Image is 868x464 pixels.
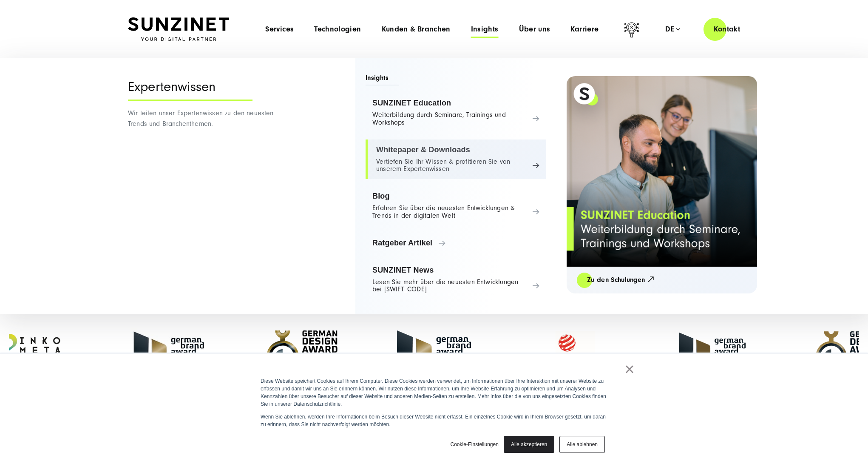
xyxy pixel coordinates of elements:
[314,25,361,34] a: Technologien
[559,436,605,453] a: Alle ablehnen
[128,80,252,101] div: Expertenwissen
[128,17,229,41] img: SUNZINET Full Service Digital Agentur
[504,436,554,453] a: Alle akzeptieren
[397,330,471,373] img: German Brand Award 2023 Winner - Full Service digital agentur SUNZINET
[372,239,539,247] span: Ratgeber Artikel
[366,233,546,253] a: Ratgeber Artikel
[366,93,546,133] a: SUNZINET Education Weiterbildung durch Seminare, Trainings und Workshops
[265,25,294,34] a: Services
[471,25,499,34] a: Insights
[382,25,451,34] a: Kunden & Branchen
[577,275,664,285] a: Zu den Schulungen 🡥
[703,17,750,41] a: Kontakt
[519,25,550,34] a: Über uns
[128,58,287,314] div: Wir teilen unser Expertenwissen zu den neuesten Trends und Branchenthemen.
[530,326,620,377] img: Reddot Award Winner - Full Service Digitalagentur SUNZINET
[450,441,498,448] a: Cookie-Einstellungen
[267,330,338,373] img: German Design Award Winner 2020 - Full Service Digitalagentur SUNZINET
[261,377,607,408] p: Diese Website speichert Cookies auf Ihrem Computer. Diese Cookies werden verwendet, um Informatio...
[366,73,399,85] span: Insights
[366,139,546,179] a: Whitepaper & Downloads Vertiefen Sie Ihr Wissen & profitieren Sie von unserem Expertenwissen
[570,25,599,34] a: Karriere
[366,186,546,226] a: Blog Erfahren Sie über die neuesten Entwicklungen & Trends in der digitalen Welt
[567,76,757,267] img: Full service Digitalagentur SUNZINET - SUNZINET Education
[261,413,607,428] p: Wenn Sie ablehnen, werden Ihre Informationen beim Besuch dieser Website nicht erfasst. Ein einzel...
[130,326,207,377] img: German Brand Award 2021 Winner - Full Service Digitalagentur SUNZINET
[679,333,746,370] img: German Brand Award 2022 Gold Winner - Full Service Digitalagentur SUNZINET
[366,260,546,300] a: SUNZINET News Lesen Sie mehr über die neuesten Entwicklungen bei [SWIFT_CODE]
[624,365,635,373] a: ×
[665,25,680,34] div: de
